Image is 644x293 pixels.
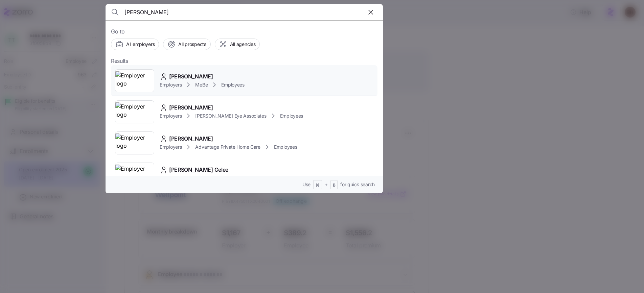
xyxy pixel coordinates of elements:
img: Employer logo [115,133,154,152]
span: All prospects [178,41,206,48]
span: Use [302,181,310,188]
span: [PERSON_NAME] [169,72,213,81]
span: Employers [160,113,182,119]
span: [PERSON_NAME] [169,103,213,112]
span: [PERSON_NAME] [169,135,213,143]
span: Employees [280,113,303,119]
span: Results [111,57,128,65]
button: All agencies [215,39,260,50]
span: Employees [274,144,297,150]
span: Go to [111,27,377,36]
span: MeBe [195,81,208,88]
span: All agencies [230,41,256,48]
span: [PERSON_NAME] Gelee [169,166,228,174]
span: Advantage Private Home Care [195,144,260,150]
img: Employer logo [115,102,154,121]
span: B [333,182,336,188]
span: Employers [160,81,182,88]
span: [PERSON_NAME] Eye Associates [195,113,266,119]
img: Employer logo [115,165,154,184]
span: Employers [160,144,182,150]
span: for quick search [340,181,375,188]
button: All employers [111,39,159,50]
button: All prospects [163,39,210,50]
span: Employees [221,81,244,88]
span: + [325,181,328,188]
span: All employers [126,41,155,48]
span: ⌘ [316,182,320,188]
img: Employer logo [115,71,154,90]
